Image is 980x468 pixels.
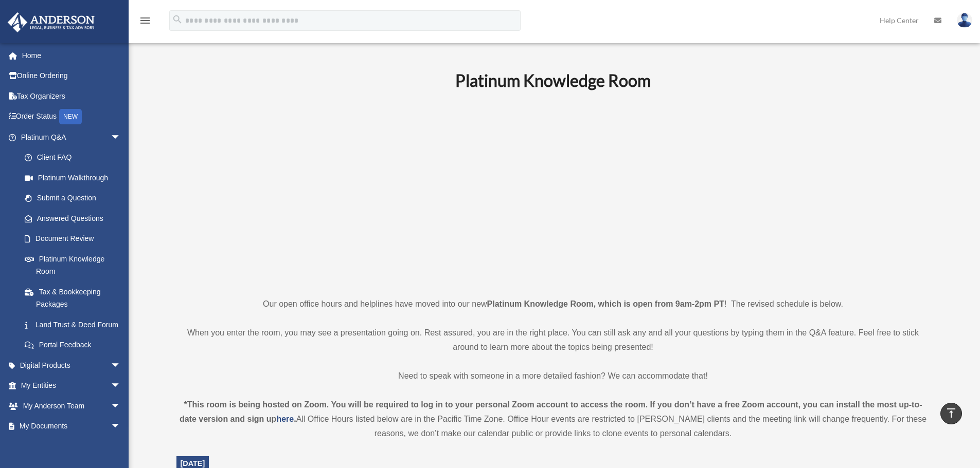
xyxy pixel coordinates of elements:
[455,70,651,90] b: Platinum Knowledge Room
[172,14,183,25] i: search
[14,314,136,335] a: Land Trust & Deed Forum
[14,282,136,314] a: Tax & Bookkeeping Packages
[139,18,151,27] a: menu
[7,355,136,376] a: Digital Productsarrow_drop_down
[139,14,151,27] i: menu
[276,415,294,423] a: here
[294,415,296,423] strong: .
[59,109,82,124] div: NEW
[7,106,136,127] a: Order StatusNEW
[7,396,136,416] a: My Anderson Teamarrow_drop_down
[111,376,131,397] span: arrow_drop_down
[7,45,136,66] a: Home
[14,208,136,229] a: Answered Questions
[111,416,131,437] span: arrow_drop_down
[181,459,205,467] span: [DATE]
[14,147,136,168] a: Client FAQ
[14,249,131,282] a: Platinum Knowledge Room
[940,403,962,424] a: vertical_align_top
[7,416,136,437] a: My Documentsarrow_drop_down
[487,299,724,308] strong: Platinum Knowledge Room, which is open from 9am-2pm PT
[176,398,930,441] div: All Office Hours listed below are in the Pacific Time Zone. Office Hour events are restricted to ...
[5,12,98,32] img: Anderson Advisors Platinum Portal
[7,86,136,106] a: Tax Organizers
[180,400,922,423] strong: *This room is being hosted on Zoom. You will be required to log in to your personal Zoom account ...
[176,369,930,383] p: Need to speak with someone in a more detailed fashion? We can accommodate that!
[7,66,136,86] a: Online Ordering
[14,335,136,355] a: Portal Feedback
[111,127,131,148] span: arrow_drop_down
[399,104,707,278] iframe: 231110_Toby_KnowledgeRoom
[945,407,957,419] i: vertical_align_top
[957,13,972,28] img: User Pic
[14,229,136,249] a: Document Review
[111,355,131,376] span: arrow_drop_down
[176,326,930,354] p: When you enter the room, you may see a presentation going on. Rest assured, you are in the right ...
[7,127,136,147] a: Platinum Q&Aarrow_drop_down
[111,396,131,417] span: arrow_drop_down
[7,376,136,396] a: My Entitiesarrow_drop_down
[14,167,136,188] a: Platinum Walkthrough
[176,297,930,311] p: Our open office hours and helplines have moved into our new ! The revised schedule is below.
[14,188,136,209] a: Submit a Question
